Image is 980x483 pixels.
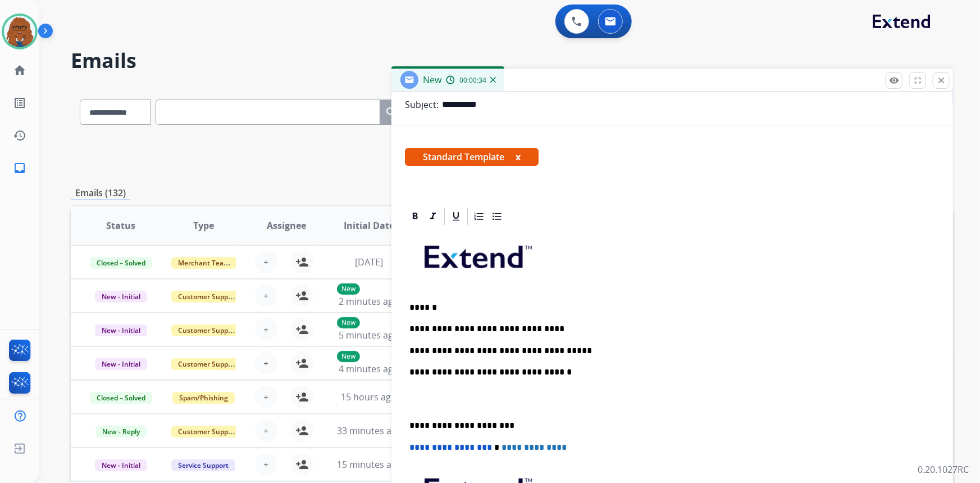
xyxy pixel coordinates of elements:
[95,426,147,437] span: New - Reply
[263,424,268,437] span: +
[425,208,441,225] div: Italic
[263,255,268,269] span: +
[459,76,486,85] span: 00:00:34
[337,351,360,362] p: New
[489,208,505,225] div: Bullet List
[255,419,277,442] button: +
[193,219,214,232] span: Type
[341,391,396,403] span: 15 hours ago
[255,352,277,374] button: +
[255,285,277,307] button: +
[95,324,147,336] span: New - Initial
[448,208,464,225] div: Underline
[295,458,309,471] mat-icon: person_add
[255,318,277,341] button: +
[344,219,394,232] span: Initial Date
[339,329,399,341] span: 5 minutes ago
[263,289,268,303] span: +
[295,356,309,370] mat-icon: person_add
[255,251,277,273] button: +
[13,129,26,142] mat-icon: history
[295,390,309,404] mat-icon: person_add
[263,356,268,370] span: +
[90,257,152,269] span: Closed – Solved
[255,453,277,476] button: +
[337,283,360,295] p: New
[405,98,439,111] p: Subject:
[13,64,26,77] mat-icon: home
[355,256,383,268] span: [DATE]
[71,186,130,200] p: Emails (132)
[171,459,235,471] span: Service Support
[13,161,26,175] mat-icon: inbox
[295,289,309,303] mat-icon: person_add
[255,386,277,408] button: +
[913,75,923,85] mat-icon: fullscreen
[337,458,402,471] span: 15 minutes ago
[339,363,399,375] span: 4 minutes ago
[471,208,487,225] div: Ordered List
[337,317,360,328] p: New
[90,392,152,404] span: Closed – Solved
[263,323,268,336] span: +
[889,75,899,85] mat-icon: remove_red_eye
[4,16,35,47] img: avatar
[106,219,135,232] span: Status
[95,291,147,303] span: New - Initial
[295,424,309,437] mat-icon: person_add
[267,219,306,232] span: Assignee
[405,148,539,166] span: Standard Template
[95,358,147,370] span: New - Initial
[339,295,399,308] span: 2 minutes ago
[171,426,244,437] span: Customer Support
[71,49,953,72] h2: Emails
[936,75,946,85] mat-icon: close
[295,255,309,269] mat-icon: person_add
[407,208,423,225] div: Bold
[263,390,268,404] span: +
[171,358,244,370] span: Customer Support
[263,458,268,471] span: +
[172,392,235,404] span: Spam/Phishing
[295,323,309,336] mat-icon: person_add
[171,257,236,269] span: Merchant Team
[13,96,26,110] mat-icon: list_alt
[171,291,244,303] span: Customer Support
[516,150,521,164] button: x
[337,425,402,437] span: 33 minutes ago
[95,459,147,471] span: New - Initial
[918,463,969,476] p: 0.20.1027RC
[171,324,244,336] span: Customer Support
[385,106,398,119] mat-icon: search
[423,74,441,86] span: New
